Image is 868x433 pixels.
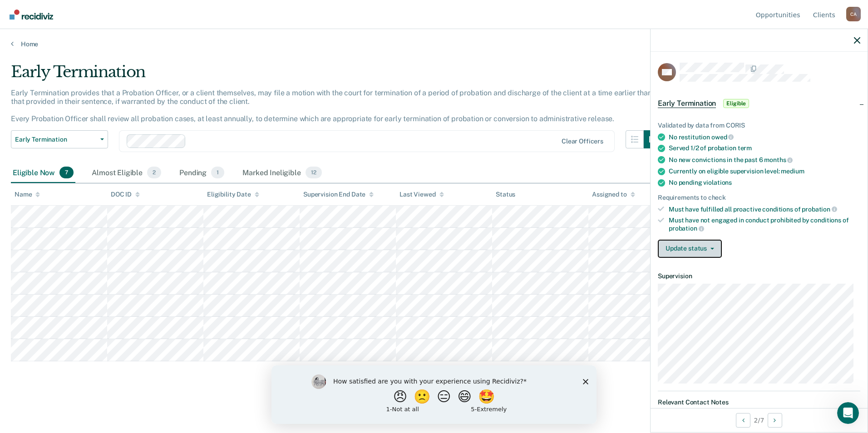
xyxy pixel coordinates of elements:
span: Early Termination [658,99,716,108]
div: 2 / 7 [651,408,868,432]
span: months [764,156,793,163]
span: owed [711,133,734,141]
div: Early TerminationEligible [651,89,868,118]
p: Early Termination provides that a Probation Officer, or a client themselves, may file a motion wi... [11,89,652,123]
span: 2 [147,167,161,178]
button: Update status [658,240,722,258]
span: Eligible [723,99,749,108]
div: Must have not engaged in conduct prohibited by conditions of [669,216,860,232]
a: Home [11,40,857,48]
div: Marked Ineligible [241,163,323,183]
div: Requirements to check [658,194,860,202]
button: Previous Opportunity [736,413,750,428]
span: 1 [211,167,224,178]
div: Assigned to [592,191,635,198]
button: Profile dropdown button [846,7,861,21]
div: Last Viewed [399,191,444,198]
div: No pending [669,179,860,187]
div: Served 1/2 of probation [669,144,860,152]
div: Early Termination [11,63,662,89]
div: Almost Eligible [90,163,163,183]
div: C A [846,7,861,21]
div: Must have fulfilled all proactive conditions of [669,205,860,213]
div: Pending [178,163,226,183]
div: DOC ID [111,191,140,198]
iframe: Survey by Kim from Recidiviz [271,365,597,424]
div: No restitution [669,133,860,141]
span: violations [703,179,732,186]
div: Supervision End Date [303,191,374,198]
span: probation [802,206,837,213]
dt: Supervision [658,272,860,280]
iframe: Intercom live chat [837,402,859,424]
span: Early Termination [15,136,97,143]
div: Clear officers [562,138,603,145]
div: Currently on eligible supervision level: [669,167,860,175]
span: 12 [306,167,322,178]
span: medium [781,167,804,175]
div: No new convictions in the past 6 [669,156,860,164]
div: Validated by data from CORIS [658,122,860,129]
span: term [738,144,752,152]
span: 7 [59,167,74,178]
div: Eligible Now [11,163,75,183]
span: probation [669,225,704,232]
div: Status [496,191,515,198]
div: Name [15,191,40,198]
button: Next Opportunity [768,413,782,428]
img: Recidiviz [10,10,53,20]
dt: Relevant Contact Notes [658,399,860,406]
div: Eligibility Date [207,191,259,198]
